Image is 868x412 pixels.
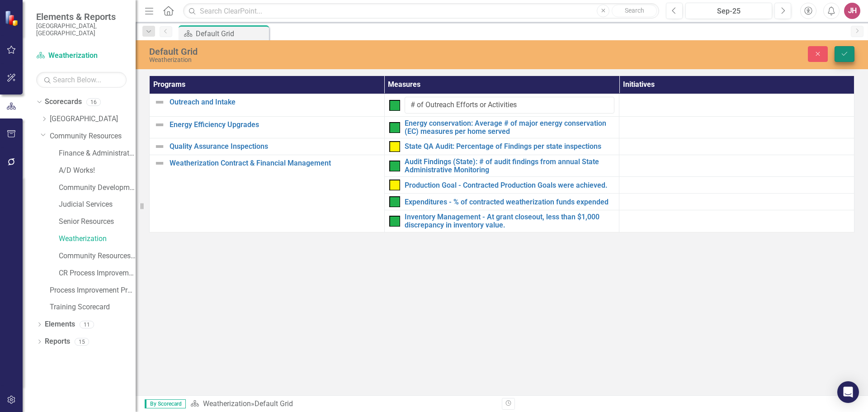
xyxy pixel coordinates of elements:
[389,161,400,171] img: On Target
[80,321,94,328] div: 11
[170,98,380,106] a: Outreach and Intake
[154,141,165,152] img: Not Defined
[196,28,267,39] div: Default Grid
[170,142,380,151] a: Quality Assurance Inspections
[389,180,400,190] img: Caution
[170,159,380,167] a: Weatherization Contract & Financial Management
[190,399,495,409] div: »
[36,22,127,37] small: [GEOGRAPHIC_DATA], [GEOGRAPHIC_DATA]
[45,97,82,107] a: Scorecards
[36,51,127,61] a: Weatherization
[389,141,400,152] img: Caution
[837,381,859,403] div: Open Intercom Messenger
[86,98,101,106] div: 16
[389,100,400,111] img: On Target
[59,199,136,210] a: Judicial Services
[170,121,380,129] a: Energy Efficiency Upgrades
[36,11,127,22] span: Elements & Reports
[154,97,165,108] img: Not Defined
[59,268,136,279] a: CR Process Improvement
[405,198,615,206] a: Expenditures - % of contracted weatherization funds expended
[685,3,772,19] button: Sep-25
[59,148,136,159] a: Finance & Administrative Services
[844,3,860,19] button: JH
[625,7,644,14] span: Search
[183,3,659,19] input: Search ClearPoint...
[145,399,186,408] span: By Scorecard
[612,5,657,17] button: Search
[75,338,89,346] div: 15
[59,166,136,176] a: A/D Works!
[59,183,136,193] a: Community Development, Housing, and Homeless Services
[203,399,251,408] a: Weatherization
[50,302,136,313] a: Training Scorecard
[405,158,615,174] a: Audit Findings (State): # of audit findings from annual State Administrative Monitoring
[59,234,136,244] a: Weatherization
[389,216,400,227] img: On Target
[154,119,165,130] img: Not Defined
[50,114,136,124] a: [GEOGRAPHIC_DATA]
[5,10,20,26] img: ClearPoint Strategy
[45,336,70,347] a: Reports
[689,6,769,17] div: Sep-25
[149,57,545,63] div: Weatherization
[405,213,615,229] a: Inventory Management - At grant closeout, less than $1,000 discrepancy in inventory value.
[389,196,400,207] img: On Target
[45,319,75,330] a: Elements
[149,47,545,57] div: Default Grid
[36,72,127,88] input: Search Below...
[389,122,400,133] img: On Target
[405,119,615,135] a: Energy conservation: Average # of major energy conservation (EC) measures per home served
[50,131,136,142] a: Community Resources
[405,181,615,189] a: Production Goal - Contracted Production Goals were achieved.
[405,97,615,114] input: Name
[255,399,293,408] div: Default Grid
[405,142,615,151] a: State QA Audit: Percentage of Findings per state inspections
[50,285,136,296] a: Process Improvement Program
[154,158,165,169] img: Not Defined
[59,217,136,227] a: Senior Resources
[59,251,136,261] a: Community Resources Archive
